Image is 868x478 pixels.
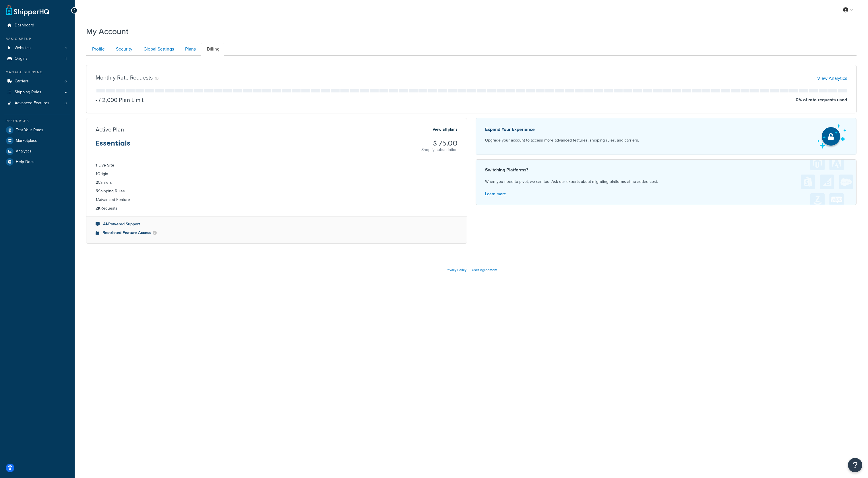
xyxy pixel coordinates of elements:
[96,205,100,211] strong: 2K
[65,56,67,61] span: 1
[96,126,124,133] h3: Active Plan
[4,53,70,64] a: Origins 1
[4,157,70,167] a: Help Docs
[96,179,98,185] strong: 2
[4,70,70,75] div: Manage Shipping
[433,126,458,133] a: View all plans
[421,140,458,147] h3: $ 75.00
[97,96,144,104] p: 2,000 Plan Limit
[476,118,857,155] a: Expand Your Experience Upgrade your account to access more advanced features, shipping rules, and...
[4,125,70,135] a: Test Your Rates
[15,90,41,95] span: Shipping Rules
[96,188,458,194] li: Shipping Rules
[4,98,70,109] a: Advanced Features 0
[96,171,97,177] strong: 1
[15,79,29,84] span: Carriers
[4,76,70,87] a: Carriers 0
[4,36,70,41] div: Basic Setup
[472,267,497,272] a: User Agreement
[16,128,43,133] span: Test Your Rates
[96,74,153,81] h3: Monthly Rate Requests
[96,197,458,203] li: Advanced Feature
[4,20,70,31] a: Dashboard
[86,26,129,37] h1: My Account
[4,119,70,123] div: Resources
[4,43,70,53] a: Websites 1
[99,96,101,104] span: /
[16,160,34,165] span: Help Docs
[96,230,458,236] li: Restricted Feature Access
[15,101,49,106] span: Advanced Features
[201,43,224,56] a: Billing
[96,205,458,212] li: Requests
[4,146,70,156] a: Analytics
[445,267,466,272] a: Privacy Policy
[4,43,70,53] li: Websites
[86,43,109,56] a: Profile
[96,179,458,186] li: Carriers
[848,458,862,472] button: Open Resource Center
[96,188,98,194] strong: 5
[485,167,847,173] h4: Switching Platforms?
[96,171,458,177] li: Origin
[96,96,97,104] p: -
[96,162,114,168] strong: 1 Live Site
[16,138,37,143] span: Marketplace
[110,43,137,56] a: Security
[65,46,67,51] span: 1
[796,96,847,104] p: 0 % of rate requests used
[6,4,49,16] a: ShipperHQ Home
[485,136,639,144] p: Upgrade your account to access more advanced features, shipping rules, and carriers.
[485,125,639,133] p: Expand Your Experience
[15,56,28,61] span: Origins
[96,140,130,152] h3: Essentials
[4,76,70,87] li: Carriers
[137,43,179,56] a: Global Settings
[4,136,70,146] a: Marketplace
[421,147,458,153] p: Shopify subscription
[16,149,32,154] span: Analytics
[96,197,97,203] strong: 1
[4,87,70,98] a: Shipping Rules
[4,98,70,109] li: Advanced Features
[485,191,506,197] a: Learn more
[65,79,67,84] span: 0
[96,221,458,227] li: AI-Powered Support
[469,267,470,272] span: |
[15,23,34,28] span: Dashboard
[65,101,67,106] span: 0
[179,43,200,56] a: Plans
[15,46,31,51] span: Websites
[4,53,70,64] li: Origins
[485,178,847,185] p: When you need to pivot, we can too. Ask our experts about migrating platforms at no added cost.
[817,75,847,82] a: View Analytics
